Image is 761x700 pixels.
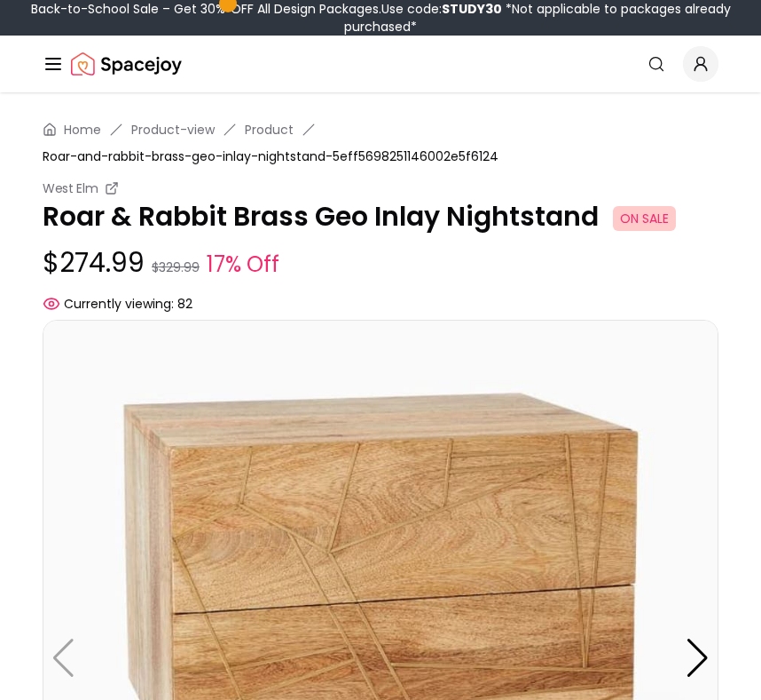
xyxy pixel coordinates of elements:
span: 82 [177,295,192,313]
img: Spacejoy Logo [71,46,182,82]
a: Product [245,121,294,139]
span: Currently viewing: [64,295,174,313]
span: Roar-and-rabbit-brass-geo-inlay-nightstand-5eff5698251146002e5f6124 [43,147,498,165]
small: West Elm [43,179,98,197]
a: Spacejoy [71,46,182,82]
small: $329.99 [152,259,200,276]
a: Product-view [131,121,215,139]
p: Roar & Rabbit Brass Geo Inlay Nightstand [43,201,718,233]
p: $274.99 [43,247,718,281]
nav: breadcrumb [43,121,718,165]
small: 17% Off [207,249,279,281]
span: ON SALE [613,206,676,231]
nav: Global [43,36,718,92]
a: Home [64,121,101,139]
